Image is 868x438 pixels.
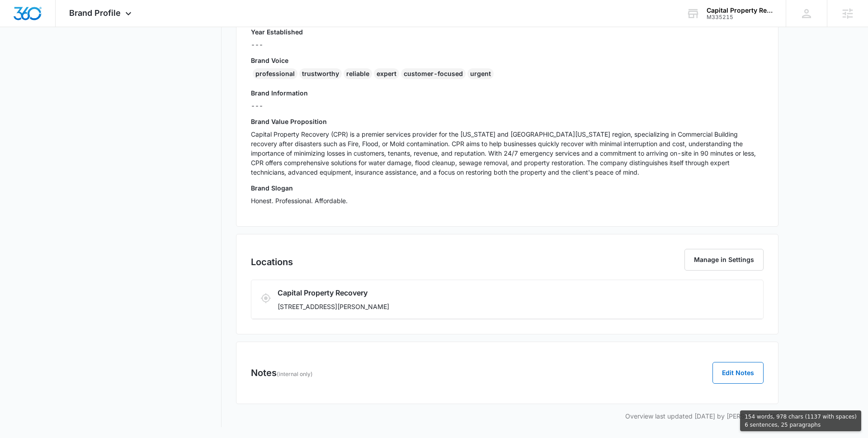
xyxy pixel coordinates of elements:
[299,68,342,79] div: trustworthy
[251,101,764,110] p: ---
[253,68,297,79] div: professional
[707,14,773,20] div: account id
[684,249,764,271] button: Manage in Settings
[251,40,303,49] p: ---
[251,183,764,193] h3: Brand Slogan
[251,27,303,37] h3: Year Established
[251,56,764,65] h3: Brand Voice
[467,68,494,79] div: urgent
[707,7,773,14] div: account name
[278,287,652,298] h3: Capital Property Recovery
[236,411,778,421] p: Overview last updated [DATE] by [PERSON_NAME]
[251,129,764,177] p: Capital Property Recovery (CPR) is a premier services provider for the [US_STATE] and [GEOGRAPHIC...
[374,68,399,79] div: expert
[278,302,652,311] p: [STREET_ADDRESS][PERSON_NAME]
[251,88,764,98] h3: Brand Information
[277,371,313,377] span: (internal only)
[251,196,764,205] p: Honest. Professional. Affordable.
[712,362,764,384] button: Edit Notes
[251,255,293,269] h2: Locations
[251,117,764,126] h3: Brand Value Proposition
[344,68,372,79] div: reliable
[69,8,121,18] span: Brand Profile
[401,68,466,79] div: customer-focused
[251,366,313,380] h3: Notes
